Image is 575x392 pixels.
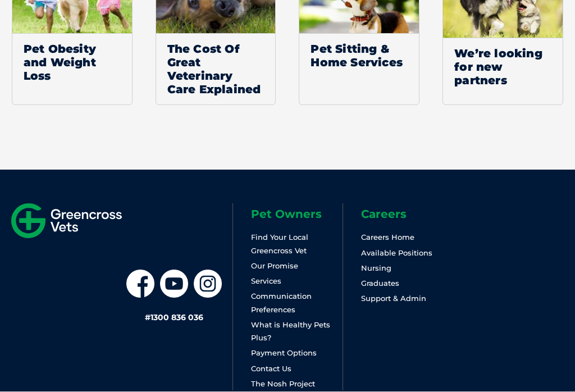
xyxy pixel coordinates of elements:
span: # [145,313,150,323]
a: Services [251,277,281,286]
a: Payment Options [251,349,317,358]
a: Available Positions [361,249,432,258]
span: Pet Obesity and Weight Loss [12,34,132,92]
a: Communication Preferences [251,292,312,314]
a: The Nosh Project [251,380,315,389]
a: What is Healthy Pets Plus? [251,321,330,343]
a: Nursing [361,264,391,273]
a: #1300 836 036 [145,313,203,323]
h6: Careers [361,209,453,220]
a: Contact Us [251,364,291,373]
a: Careers Home [361,233,414,242]
a: Graduates [361,279,399,288]
a: Find Your Local Greencross Vet [251,233,308,255]
span: The Cost Of Great Veterinary Care Explained [156,34,276,105]
a: Support & Admin [361,294,426,303]
span: We’re looking for new partners [443,38,563,96]
span: Pet Sitting & Home Services [299,34,419,78]
h6: Pet Owners [251,209,343,220]
a: Our Promise [251,262,298,271]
